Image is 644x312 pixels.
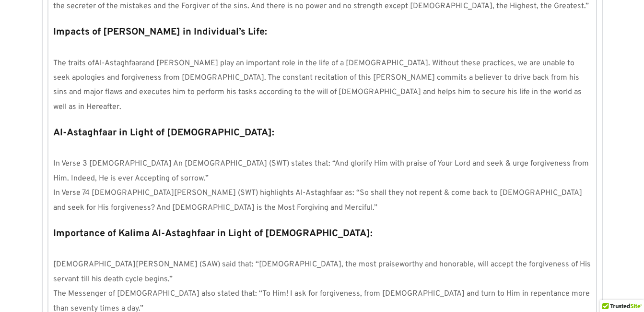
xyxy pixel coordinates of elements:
[53,59,584,112] span: and [PERSON_NAME] play an important role in the life of a [DEMOGRAPHIC_DATA]. Without these pract...
[53,228,373,240] strong: Importance of Kalima Al-Astaghfaar in Light of [DEMOGRAPHIC_DATA]:
[53,159,591,183] span: In Verse 3 [DEMOGRAPHIC_DATA] An [DEMOGRAPHIC_DATA] (SWT) states that: “And glorify Him with prai...
[94,59,142,68] span: Al-Astaghfaar
[53,127,274,139] strong: Al-Astaghfaar in Light of [DEMOGRAPHIC_DATA]:
[53,260,593,284] span: [DEMOGRAPHIC_DATA][PERSON_NAME] (SAW) said that: “[DEMOGRAPHIC_DATA], the most praiseworthy and h...
[53,188,584,212] span: In Verse 74 [DEMOGRAPHIC_DATA][PERSON_NAME] (SWT) highlights Al-Astaghfaar as: “So shall they not...
[53,26,267,38] strong: Impacts of [PERSON_NAME] in Individual’s Life:
[53,59,94,68] span: The traits of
